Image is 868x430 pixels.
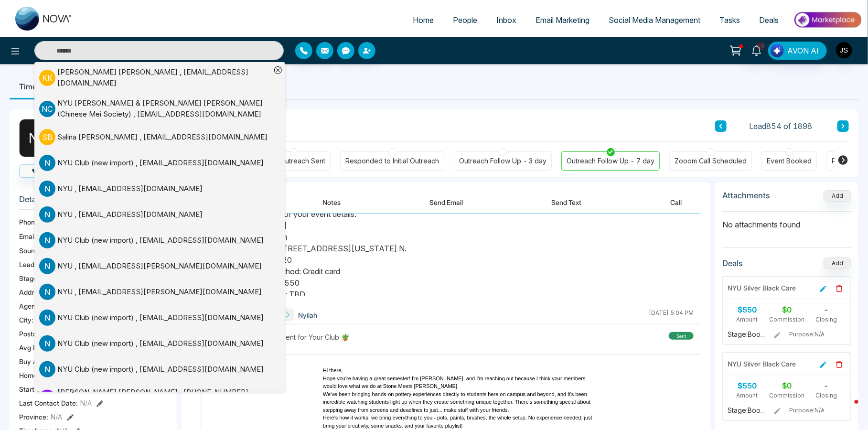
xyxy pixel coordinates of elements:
button: Notes [304,192,360,213]
div: NYU Club (new import) , [EMAIL_ADDRESS][DOMAIN_NAME] [57,158,264,169]
span: Nyilah [298,310,317,320]
span: Purpose: N/A [789,330,845,339]
div: Outreach Follow Up - 7 day [567,156,654,166]
a: Email Marketing [526,11,599,29]
a: Social Media Management [599,11,710,29]
span: Address: [19,287,60,297]
span: Last Contact Date : [19,398,78,408]
button: AVON AI [768,42,827,60]
span: Add [824,191,851,199]
button: Send Text [533,192,601,213]
span: Province : [19,412,48,422]
p: K K [39,70,55,86]
div: NYU , [EMAIL_ADDRESS][DOMAIN_NAME] [57,183,203,194]
div: NYU Club (new import) , [EMAIL_ADDRESS][DOMAIN_NAME] [57,338,264,349]
button: Add [824,258,851,269]
span: Start Date : [19,384,53,394]
span: Buy Area : [19,356,50,366]
p: A D [39,390,55,406]
span: Pottery Event for Your Club 🪴 [253,332,349,342]
li: Timeline [10,74,59,99]
p: S B [39,129,55,145]
div: Event Booked [767,156,812,166]
span: Tasks [719,15,740,25]
span: Phone: [19,217,41,227]
img: User Avatar [836,42,852,58]
span: Stage: Booked Events [728,406,767,415]
span: N/A [51,412,62,422]
div: NYU Club (new import) , [EMAIL_ADDRESS][DOMAIN_NAME] [57,364,264,375]
span: People [453,15,477,25]
div: sent [669,332,694,340]
div: Initial Outreach Sent [263,156,325,166]
p: No attachments found [722,212,851,230]
span: Stage: [19,273,39,283]
div: Amount [728,315,767,324]
div: NYU Club (new import) , [EMAIL_ADDRESS][DOMAIN_NAME] [57,235,264,246]
a: 10+ [745,42,768,58]
span: Lead Type: [19,259,54,269]
div: Salina [PERSON_NAME] , [EMAIL_ADDRESS][DOMAIN_NAME] [57,132,268,143]
span: Stage: Booked Events [728,330,767,339]
span: Social Media Management [609,15,700,25]
span: Lead 854 of 1898 [750,120,813,132]
div: NYU , [EMAIL_ADDRESS][PERSON_NAME][DOMAIN_NAME] [57,287,262,298]
div: - [806,380,846,391]
div: NYU Silver Black Care [728,283,796,293]
span: Postal Code : [19,329,58,339]
span: Agent: [19,301,40,311]
h3: Attachments [722,191,770,200]
span: Email: [19,231,37,241]
div: Closing [806,315,846,324]
p: N [39,310,55,326]
div: Closing [806,391,846,400]
div: N T [19,119,57,157]
div: $550 [728,304,767,315]
span: Home [413,15,434,25]
div: $0 [767,380,807,391]
div: NYU , [EMAIL_ADDRESS][DOMAIN_NAME] [57,209,203,220]
span: Home Type : [19,370,56,380]
span: Inbox [496,15,516,25]
span: N/A [80,398,92,408]
div: - [806,304,846,315]
a: Inbox [487,11,526,29]
h3: Deals [722,258,743,268]
span: Avg Property Price : [19,343,79,353]
div: NYU Silver Black Care [728,359,796,369]
a: People [443,11,487,29]
span: AVON AI [787,45,819,56]
a: Tasks [710,11,750,29]
a: Home [403,11,443,29]
div: Amount [728,391,767,400]
div: NYU Club (new import) , [EMAIL_ADDRESS][DOMAIN_NAME] [57,312,264,323]
div: $550 [728,380,767,391]
div: Responded to Initial Outreach [345,156,439,166]
p: N [39,155,55,171]
h3: Details [19,194,167,209]
span: Source: [19,246,43,256]
p: N [39,361,55,377]
div: NYU , [EMAIL_ADDRESS][PERSON_NAME][DOMAIN_NAME] [57,261,262,272]
p: N [39,232,55,248]
div: Zooom Call Scheduled [675,156,747,166]
div: [PERSON_NAME] [PERSON_NAME] , [EMAIL_ADDRESS][DOMAIN_NAME] [57,67,271,88]
div: NYU [PERSON_NAME] & [PERSON_NAME] [PERSON_NAME] (Chinese Mei Society) , [EMAIL_ADDRESS][DOMAIN_NAME] [57,98,271,119]
iframe: Intercom live chat [836,398,858,420]
span: Deals [759,15,779,25]
div: [DATE] 5:04 PM [649,309,694,321]
div: $0 [767,304,807,315]
img: Lead Flow [771,44,784,57]
div: [PERSON_NAME] [PERSON_NAME] , [PHONE_NUMBER] , [EMAIL_ADDRESS][DOMAIN_NAME] [57,387,271,408]
p: N [39,206,55,223]
span: City : [19,315,33,325]
div: Outreach Follow Up - 3 day [459,156,547,166]
span: Purpose: N/A [789,406,845,415]
a: Deals [750,11,788,29]
div: Commission [767,391,807,400]
p: N [39,258,55,274]
button: Send Email [410,192,482,213]
div: Commission [767,315,807,324]
span: 10+ [757,42,765,50]
span: Email Marketing [536,15,589,25]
